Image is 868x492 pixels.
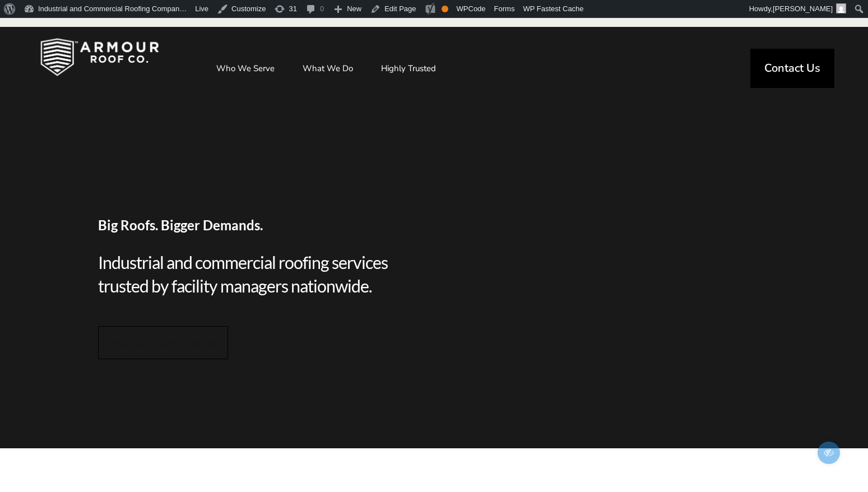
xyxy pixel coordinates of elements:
a: Who We Serve [205,54,286,82]
a: Contact Us [750,49,834,88]
span: Edit/Preview [818,442,840,464]
a: Highly Trusted [370,54,447,82]
div: OK [442,6,448,12]
span: Contact Us [764,63,820,74]
span: [PERSON_NAME] [773,4,833,13]
a: What We Do [291,54,364,82]
img: Industrial and Commercial Roofing Company | Armour Roof Co. [22,29,177,85]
